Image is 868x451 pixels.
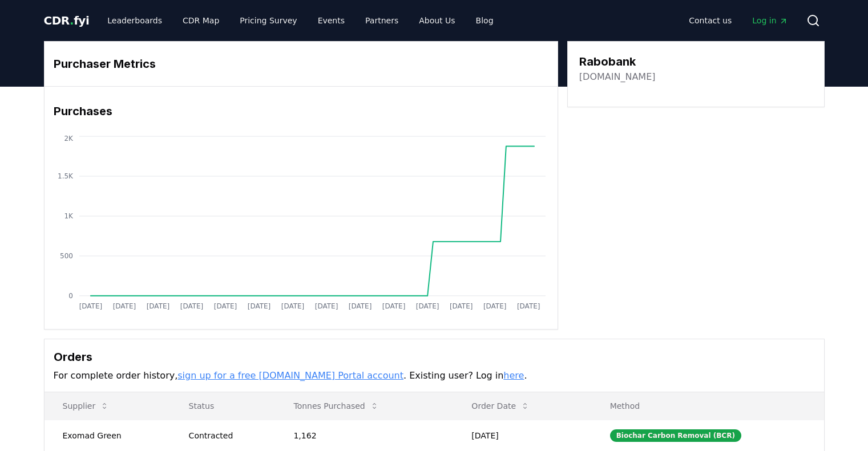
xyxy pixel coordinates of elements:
tspan: 1K [64,212,74,220]
td: 1,162 [275,420,453,451]
h3: Purchaser Metrics [54,55,548,72]
a: Log in [743,10,797,31]
tspan: [DATE] [314,302,338,310]
span: Log in [752,15,788,26]
tspan: 2K [64,135,74,143]
a: here [503,370,524,381]
div: Contracted [189,430,267,441]
tspan: [DATE] [146,302,169,310]
h3: Rabobank [579,53,656,70]
a: Leaderboards [98,10,171,31]
tspan: [DATE] [213,302,237,310]
button: Order Date [462,395,539,417]
tspan: [DATE] [483,302,507,310]
h3: Purchases [54,103,548,120]
tspan: [DATE] [349,302,372,310]
tspan: 0 [68,292,73,300]
p: For complete order history, . Existing user? Log in . [54,369,815,383]
button: Supplier [54,395,119,417]
a: Partners [356,10,407,31]
a: Blog [467,10,503,31]
tspan: [DATE] [382,302,406,310]
tspan: [DATE] [281,302,304,310]
a: CDR Map [173,10,228,31]
a: Pricing Survey [231,10,306,31]
tspan: [DATE] [247,302,271,310]
a: Contact us [680,10,741,31]
a: About Us [410,10,464,31]
tspan: [DATE] [112,302,136,310]
nav: Main [98,10,502,31]
td: Exomad Green [45,420,171,451]
span: . [70,14,74,27]
button: Tonnes Purchased [284,395,387,417]
tspan: [DATE] [517,302,540,310]
tspan: [DATE] [416,302,439,310]
tspan: 500 [60,252,73,260]
tspan: [DATE] [79,302,102,310]
span: CDR fyi [44,14,90,27]
td: [DATE] [453,420,591,451]
h3: Orders [54,348,815,365]
tspan: [DATE] [180,302,203,310]
a: [DOMAIN_NAME] [579,70,656,84]
a: sign up for a free [DOMAIN_NAME] Portal account [177,370,403,381]
a: Events [309,10,354,31]
nav: Main [680,10,797,31]
div: Biochar Carbon Removal (BCR) [610,429,741,442]
p: Method [601,400,815,412]
a: CDR.fyi [44,13,90,29]
tspan: [DATE] [450,302,473,310]
p: Status [180,400,267,412]
tspan: 1.5K [58,172,74,180]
